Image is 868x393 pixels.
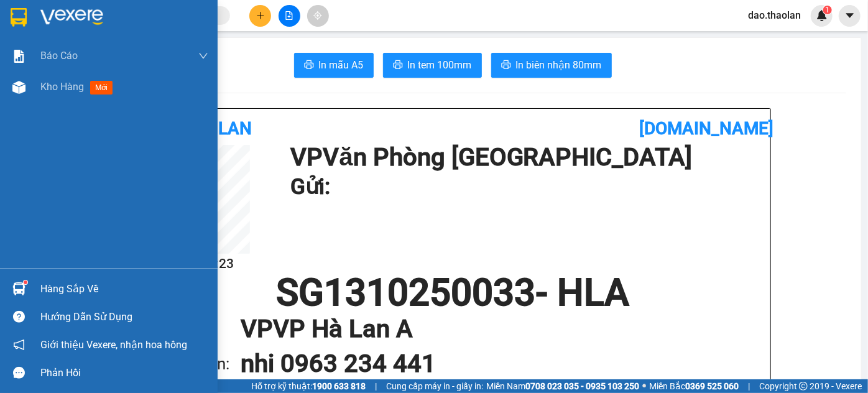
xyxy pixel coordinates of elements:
span: Báo cáo [40,48,78,63]
button: printerIn tem 100mm [383,53,482,78]
li: Thảo Lan [6,75,144,92]
h1: Gửi: [290,170,758,204]
button: caret-down [839,5,861,27]
span: question-circle [13,311,25,323]
span: In tem 100mm [408,57,472,73]
span: Giới thiệu Vexere, nhận hoa hồng [40,337,187,353]
img: warehouse-icon [12,81,25,94]
button: printerIn biên nhận 80mm [491,53,612,78]
h1: VP Văn Phòng [GEOGRAPHIC_DATA] [290,145,758,170]
strong: 1900 633 818 [312,381,366,391]
span: Cung cấp máy in - giấy in: [386,379,483,393]
div: Hướng dẫn sử dụng [40,308,208,326]
span: Kho hàng [40,81,84,93]
span: dao.thaolan [738,7,811,23]
sup: 1 [24,280,27,284]
span: mới [90,81,113,95]
div: Phản hồi [40,364,208,382]
span: file-add [285,11,293,20]
button: file-add [279,5,300,27]
b: [DOMAIN_NAME] [640,118,774,139]
h1: SG1310250033 - HLA [141,274,764,312]
img: icon-new-feature [816,10,828,21]
span: printer [501,60,511,72]
sup: 1 [823,6,832,14]
strong: 0708 023 035 - 0935 103 250 [525,381,639,391]
span: In biên nhận 80mm [516,57,602,73]
span: | [748,379,750,393]
button: plus [249,5,271,27]
strong: 0369 525 060 [685,381,739,391]
span: Hỗ trợ kỹ thuật: [251,379,366,393]
span: copyright [799,382,808,391]
span: aim [313,11,322,20]
span: Miền Nam [486,379,639,393]
div: Hàng sắp về [40,280,208,298]
span: caret-down [844,10,856,21]
h1: nhi 0963 234 441 [241,346,739,381]
img: warehouse-icon [12,282,25,295]
button: aim [307,5,329,27]
img: solution-icon [12,50,25,63]
span: In mẫu A5 [319,57,364,73]
span: ⚪️ [642,384,646,389]
span: message [13,367,25,379]
span: down [198,51,208,61]
span: 1 [825,6,829,14]
img: logo-vxr [11,8,27,27]
h1: VP VP Hà Lan A [241,312,739,346]
span: printer [393,60,403,72]
li: In ngày: 18:14 13/10 [6,92,144,109]
span: plus [256,11,265,20]
span: Miền Bắc [649,379,739,393]
span: notification [13,339,25,351]
button: printerIn mẫu A5 [294,53,374,78]
span: printer [304,60,314,72]
span: | [375,379,377,393]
